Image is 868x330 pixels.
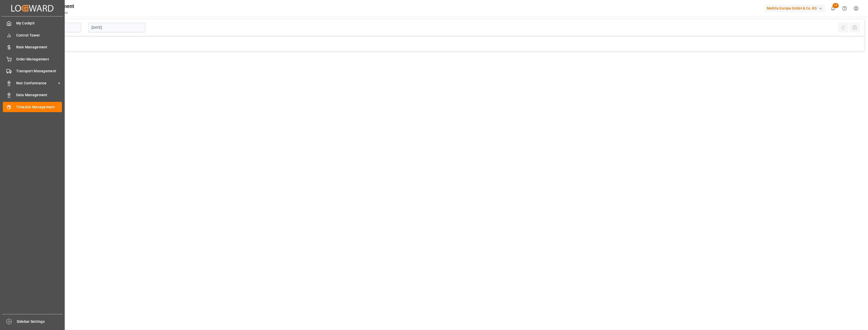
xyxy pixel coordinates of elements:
span: Transport Management [16,68,62,74]
a: Transport Management [3,66,62,76]
span: Non Conformance [16,81,57,86]
div: Melitta Europa GmbH & Co. KG [765,5,825,12]
a: Order Management [3,54,62,64]
a: Rate Management [3,42,62,52]
button: Melitta Europa GmbH & Co. KG [765,3,827,13]
span: My Cockpit [16,21,62,26]
span: Data Management [16,92,62,98]
a: Control Tower [3,30,62,40]
button: Help Center [839,3,850,14]
a: Timeslot Management [3,102,62,112]
a: My Cockpit [3,18,62,28]
a: Data Management [3,90,62,100]
span: Rate Management [16,44,62,50]
span: Timeslot Management [16,104,62,110]
span: Order Management [16,57,62,62]
span: Sidebar Settings [17,319,63,324]
span: Control Tower [16,33,62,38]
input: DD-MM-YYYY [88,23,145,32]
button: show 14 new notifications [827,3,839,14]
span: 14 [833,3,839,8]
